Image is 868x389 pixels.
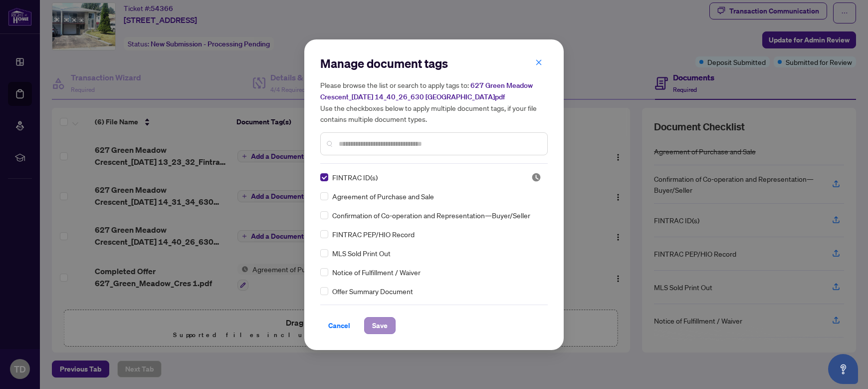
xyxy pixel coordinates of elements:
[320,317,358,334] button: Cancel
[828,354,858,384] button: Open asap
[320,55,548,71] h2: Manage document tags
[332,210,530,221] span: Confirmation of Co-operation and Representation—Buyer/Seller
[531,172,541,182] img: status
[535,59,542,66] span: close
[320,81,533,101] span: 627 Green Meadow Crescent_[DATE] 14_40_26_630 [GEOGRAPHIC_DATA]pdf
[332,229,415,240] span: FINTRAC PEP/HIO Record
[332,191,434,202] span: Agreement of Purchase and Sale
[332,267,421,278] span: Notice of Fulfillment / Waiver
[332,286,413,297] span: Offer Summary Document
[364,317,396,334] button: Save
[332,172,378,183] span: FINTRAC ID(s)
[328,318,350,334] span: Cancel
[332,248,391,259] span: MLS Sold Print Out
[531,172,541,182] span: Pending Review
[320,79,548,124] h5: Please browse the list or search to apply tags to: Use the checkboxes below to apply multiple doc...
[372,318,388,334] span: Save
